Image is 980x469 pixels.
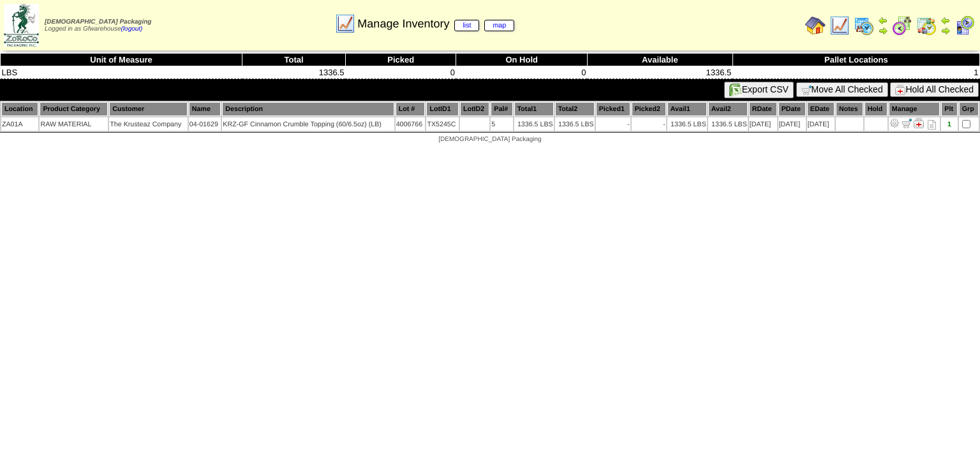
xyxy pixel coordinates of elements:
[890,82,979,97] button: Hold All Checked
[889,118,900,128] img: Adjust
[438,136,541,143] span: [DEMOGRAPHIC_DATA] Packaging
[454,20,479,31] a: list
[45,19,151,26] span: [DEMOGRAPHIC_DATA] Packaging
[632,117,666,131] td: -
[916,15,937,36] img: calendarinout.gif
[805,15,826,36] img: home.gif
[878,26,888,36] img: arrowright.gif
[426,117,459,131] td: TX5245C
[514,117,554,131] td: 1336.5 LBS
[902,118,912,128] img: Move
[555,117,595,131] td: 1336.5 LBS
[940,26,951,36] img: arrowright.gif
[596,102,630,116] th: Picked1
[954,15,975,36] img: calendarcustomer.gif
[892,15,912,36] img: calendarblend.gif
[1,102,38,116] th: Location
[1,66,242,79] td: LBS
[914,118,924,128] img: Manage Hold
[555,102,595,116] th: Total2
[109,117,187,131] td: The Krusteaz Company
[456,66,587,79] td: 0
[357,17,514,31] span: Manage Inventory
[854,15,874,36] img: calendarprod.gif
[456,54,587,66] th: On Hold
[587,54,732,66] th: Available
[345,54,456,66] th: Picked
[460,102,489,116] th: LotID2
[587,66,732,79] td: 1336.5
[667,117,707,131] td: 1336.5 LBS
[222,117,394,131] td: KRZ-GF Cinnamon Crumble Topping (60/6.5oz) (LB)
[1,54,242,66] th: Unit of Measure
[596,117,630,131] td: -
[4,4,39,47] img: zoroco-logo-small.webp
[895,85,905,95] img: hold.gif
[345,66,456,79] td: 0
[928,120,936,130] i: Note
[40,117,108,131] td: RAW MATERIAL
[242,66,346,79] td: 1336.5
[189,102,221,116] th: Name
[836,102,863,116] th: Notes
[724,82,794,98] button: Export CSV
[708,117,748,131] td: 1336.5 LBS
[749,117,777,131] td: [DATE]
[807,102,835,116] th: EDate
[242,54,346,66] th: Total
[335,13,355,34] img: line_graph.gif
[778,102,806,116] th: PDate
[729,84,742,96] img: excel.gif
[426,102,459,116] th: LotID1
[878,15,888,26] img: arrowleft.gif
[189,117,221,131] td: 04-01629
[749,102,777,116] th: RDate
[732,66,979,79] td: 1
[778,117,806,131] td: [DATE]
[708,102,748,116] th: Avail2
[484,20,514,31] a: map
[632,102,666,116] th: Picked2
[514,102,554,116] th: Total1
[942,121,956,128] div: 1
[807,117,835,131] td: [DATE]
[396,117,426,131] td: 4006766
[829,15,850,36] img: line_graph.gif
[959,102,979,116] th: Grp
[796,82,888,97] button: Move All Checked
[121,26,143,33] a: (logout)
[222,102,394,116] th: Description
[109,102,187,116] th: Customer
[45,19,151,33] span: Logged in as Gfwarehouse
[889,102,940,116] th: Manage
[396,102,426,116] th: Lot #
[40,102,108,116] th: Product Category
[1,117,38,131] td: ZA01A
[940,15,951,26] img: arrowleft.gif
[732,54,979,66] th: Pallet Locations
[491,117,512,131] td: 5
[491,102,512,116] th: Pal#
[801,85,812,95] img: cart.gif
[667,102,707,116] th: Avail1
[941,102,957,116] th: Plt
[865,102,887,116] th: Hold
